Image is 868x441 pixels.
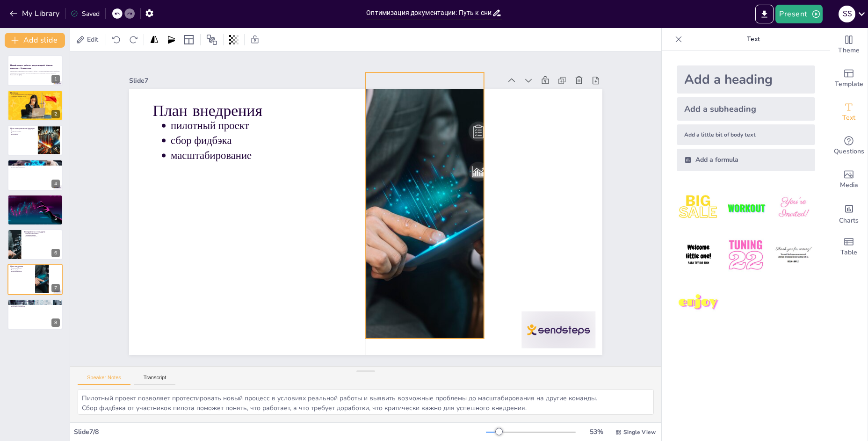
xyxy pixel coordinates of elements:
[12,200,60,202] p: ответственность разработчика
[623,428,656,436] span: Single View
[266,123,311,412] p: пилотный проект
[677,233,720,277] img: 4.jpeg
[24,231,60,233] p: Инструменты и стандарты
[7,299,63,330] div: 8
[247,124,302,432] p: План внедрения
[12,130,35,132] p: единый стандарт
[840,180,858,190] span: Media
[51,284,60,292] div: 7
[10,71,60,74] p: Презентация о внедрении нового процесса работы с документацией для команд разработки, направленно...
[85,35,100,44] span: Edit
[12,267,46,269] p: пилотный проект
[12,198,60,200] p: распределение ролей
[74,427,486,436] div: Slide 7 / 8
[842,113,855,123] span: Text
[366,6,492,20] input: Insert title
[755,5,774,23] button: Export to PowerPoint
[12,94,60,95] p: 20% обращений можно было избежать
[834,146,864,157] span: Questions
[51,214,60,223] div: 5
[7,195,63,225] div: 5
[12,304,60,306] p: время на обновление
[585,427,608,436] div: 53 %
[26,236,60,238] p: упрощение процесса
[830,196,868,230] div: Add charts and graphs
[12,134,35,136] p: полезность
[686,28,821,51] p: Text
[840,247,857,258] span: Table
[839,6,855,22] div: S S
[10,127,35,130] p: Цель и визуализация будущего
[10,300,60,303] p: Как мы поймем, что победили?
[838,45,860,56] span: Theme
[26,234,60,236] p: стандарты работы
[830,129,868,163] div: Get real-time input from your audience
[10,195,60,198] p: Роли и ответственность
[51,75,60,83] div: 1
[51,318,60,327] div: 8
[677,186,720,230] img: 1.jpeg
[78,375,130,385] button: Speaker Notes
[839,216,859,226] span: Charts
[772,233,815,277] img: 6.jpeg
[296,120,341,409] p: масштабирование
[206,34,217,45] span: Position
[830,230,868,264] div: Add a table
[830,163,868,196] div: Add images, graphics, shapes or video
[677,281,720,325] img: 7.jpeg
[830,28,868,62] div: Change the overall theme
[12,201,60,203] p: улучшение качества
[12,269,46,271] p: сбор фидбэка
[677,65,815,94] div: Add a heading
[281,121,326,411] p: сбор фидбэка
[830,62,868,95] div: Add ready made slides
[10,161,60,164] p: Наше предложение
[10,91,60,94] p: Проблема
[12,97,60,99] p: влияние на продуктивность
[12,165,60,166] p: этапы процесса
[5,33,65,48] button: Add slide
[839,5,855,23] button: S S
[7,264,63,295] div: 7
[12,305,60,307] p: положительный фидбэк
[7,125,63,156] div: 3
[7,229,63,260] div: 6
[51,249,60,257] div: 6
[78,389,654,415] textarea: Пилотный проект позволяет протестировать новый процесс в условиях реальной работы и выявить возмо...
[12,132,35,134] p: актуальность
[775,5,822,23] button: Present
[677,149,815,171] div: Add a formula
[7,90,63,121] div: 2
[181,32,196,47] div: Layout
[26,232,60,234] p: знакомые инструменты
[7,6,64,21] button: My Library
[134,375,176,385] button: Transcript
[12,271,46,273] p: масштабирование
[772,186,815,230] img: 3.jpeg
[10,265,46,268] p: План внедрения
[10,64,53,69] strong: Новый процесс работы с документацией: Меньше вопросов — больше кода
[724,186,767,230] img: 2.jpeg
[677,124,815,145] div: Add a little bit of body text
[12,166,60,168] p: отсутствие бюрократии
[51,180,60,188] div: 4
[12,95,60,97] p: реальные примеры "боли"
[835,79,863,89] span: Template
[51,110,60,118] div: 2
[71,9,100,18] div: Saved
[7,159,63,190] div: 4
[10,74,60,76] p: Generated with [URL]
[12,163,60,165] p: новый процесс
[51,145,60,153] div: 3
[830,95,868,129] div: Add text boxes
[677,97,815,121] div: Add a subheading
[724,233,767,277] img: 5.jpeg
[12,302,60,304] p: снижение обращений
[7,55,63,86] div: 1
